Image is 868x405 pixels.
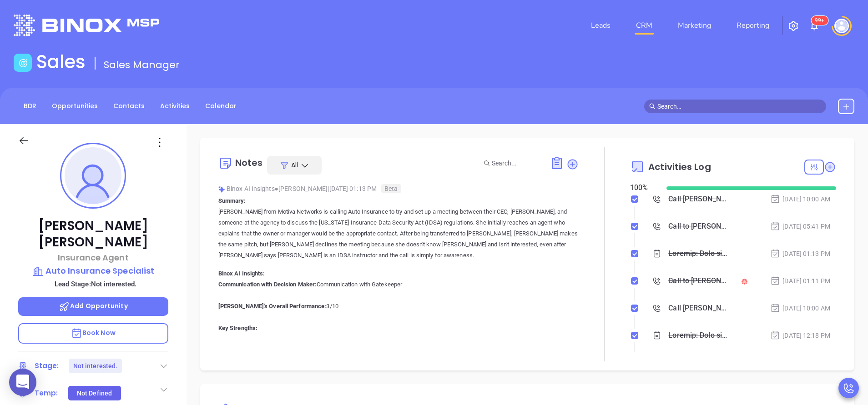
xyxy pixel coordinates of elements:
div: Binox AI Insights [PERSON_NAME] | [DATE] 01:13 PM [218,182,579,195]
a: Contacts [108,99,150,114]
a: Auto Insurance Specialist [18,265,168,277]
sup: 100 [811,16,828,25]
div: [DATE] 10:00 AM [770,303,830,313]
b: [PERSON_NAME]'s Overall Performance: [218,303,327,310]
a: Calendar [200,99,242,114]
div: Loremip: Dolo sita Consec adipis Elit Seddoeius Temporinci utlabo etd Magnaal Enima. Mi ven qu no... [668,329,728,342]
div: Call to [PERSON_NAME] [668,220,728,233]
div: [DATE] 05:41 PM [770,221,830,231]
a: Activities [155,99,195,114]
a: CRM [632,16,656,35]
div: Loremip: Dolo sita Consec Adipisci el seddoei Temp Incididun ut lab etd mag al e adminim veniamq ... [668,247,728,260]
span: search [649,103,656,110]
b: Binox AI Insights: [218,270,265,277]
a: BDR [18,99,42,114]
img: iconSetting [788,20,799,31]
div: 100 % [630,182,655,193]
span: Add Opportunity [59,301,128,310]
div: Temp: [35,386,58,400]
a: Opportunities [46,99,103,114]
span: Sales Manager [104,58,180,72]
a: Marketing [674,16,715,35]
span: All [291,160,298,170]
img: user [834,19,849,33]
p: [PERSON_NAME] [PERSON_NAME] [18,218,168,250]
img: logo [14,15,159,36]
span: ● [275,185,279,192]
b: Communication with Decision Maker: [218,281,317,288]
b: Summary: [218,197,246,204]
input: Search... [492,158,540,168]
p: [PERSON_NAME] from Motiva Networks is calling Auto Insurance to try and set up a meeting between ... [218,206,579,261]
div: Not Defined [77,386,112,400]
div: Stage: [35,359,59,373]
div: Not interested. [73,359,118,373]
input: Search… [657,101,821,111]
div: Notes [235,158,263,167]
span: Book Now [71,328,116,337]
div: Call to [PERSON_NAME] [668,274,728,288]
div: [DATE] 01:11 PM [770,276,830,286]
img: svg%3e [218,186,225,193]
div: [DATE] 10:00 AM [770,194,830,204]
img: iconNotification [809,20,820,31]
a: Reporting [733,16,773,35]
p: Insurance Agent [18,251,168,264]
b: Key Strengths: [218,325,257,331]
a: Leads [587,16,614,35]
h1: Sales [36,51,86,73]
div: Call [PERSON_NAME] to follow up [668,192,728,206]
span: Activities Log [648,162,711,171]
img: profile-user [65,147,121,204]
div: [DATE] 01:13 PM [770,249,830,259]
p: Lead Stage: Not interested. [23,278,168,290]
div: [DATE] 12:18 PM [770,330,830,340]
div: Call [PERSON_NAME] to follow up [668,301,728,315]
span: Beta [381,184,401,193]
